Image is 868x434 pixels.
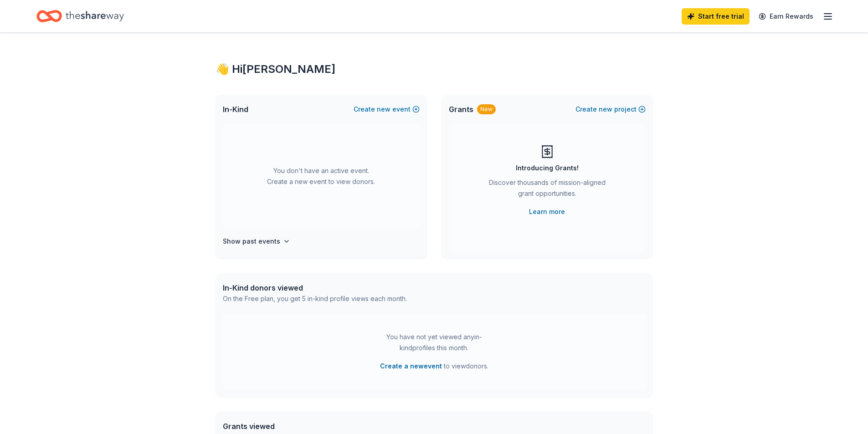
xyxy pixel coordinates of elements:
[380,361,442,372] button: Create a newevent
[380,361,488,372] span: to view donors .
[354,104,420,115] button: Createnewevent
[516,163,579,174] div: Introducing Grants!
[485,177,609,203] div: Discover thousands of mission-aligned grant opportunities.
[36,5,124,27] a: Home
[599,104,612,115] span: new
[223,124,420,229] div: You don't have an active event. Create a new event to view donors.
[477,104,496,114] div: New
[682,8,750,25] a: Start free trial
[223,236,290,247] button: Show past events
[223,421,402,432] div: Grants viewed
[223,293,407,304] div: On the Free plan, you get 5 in-kind profile views each month.
[223,104,248,115] span: In-Kind
[575,104,646,115] button: Createnewproject
[753,8,819,25] a: Earn Rewards
[223,236,280,247] h4: Show past events
[377,332,491,353] div: You have not yet viewed any in-kind profiles this month.
[529,206,565,217] a: Learn more
[449,104,473,115] span: Grants
[223,282,407,293] div: In-Kind donors viewed
[216,62,653,77] div: 👋 Hi [PERSON_NAME]
[377,104,390,115] span: new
